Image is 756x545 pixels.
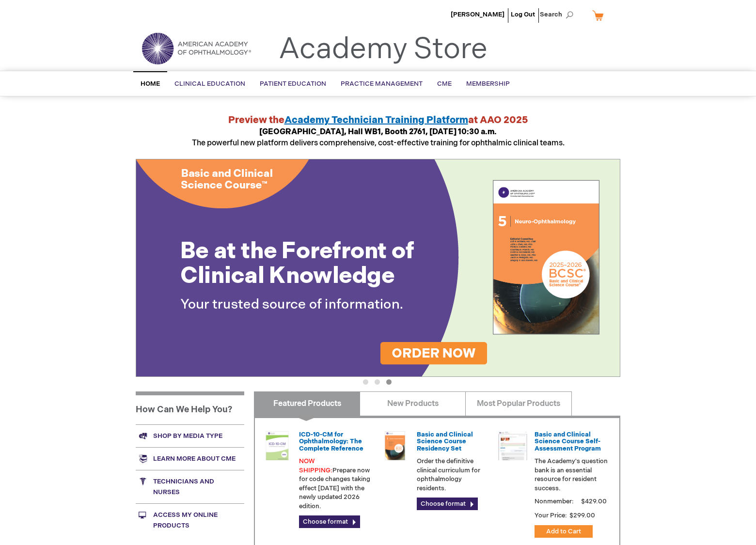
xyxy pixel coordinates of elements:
[228,114,528,126] strong: Preview the at AAO 2025
[174,80,245,88] span: Clinical Education
[136,447,244,470] a: Learn more about CME
[363,379,368,385] button: 1 of 3
[263,431,292,460] img: 0120008u_42.png
[511,11,535,18] a: Log Out
[136,503,244,537] a: Access My Online Products
[299,431,363,452] a: ICD-10-CM for Ophthalmology: The Complete Reference
[341,80,423,88] span: Practice Management
[279,32,488,67] a: Academy Store
[260,80,326,88] span: Patient Education
[386,379,392,385] button: 3 of 3
[417,457,490,493] p: Order the definitive clinical curriculum for ophthalmology residents.
[535,457,608,493] p: The Academy's question bank is an essential resource for resident success.
[535,496,574,508] strong: Nonmember:
[192,127,565,148] span: The powerful new platform delivers comprehensive, cost-effective training for ophthalmic clinical...
[136,424,244,447] a: Shop by media type
[540,5,577,24] span: Search
[498,431,527,460] img: bcscself_20.jpg
[380,431,409,460] img: 02850963u_47.png
[284,114,468,126] a: Academy Technician Training Platform
[299,457,373,511] p: Prepare now for code changes taking effect [DATE] with the newly updated 2026 edition.
[580,498,608,505] span: $429.00
[136,391,244,424] h1: How Can We Help You?
[535,512,567,519] strong: Your Price:
[466,80,510,88] span: Membership
[437,80,452,88] span: CME
[259,127,497,137] strong: [GEOGRAPHIC_DATA], Hall WB1, Booth 2761, [DATE] 10:30 a.m.
[299,457,332,474] font: NOW SHIPPING:
[568,512,597,519] span: $299.00
[299,515,360,528] a: Choose format
[141,80,160,88] span: Home
[417,431,473,452] a: Basic and Clinical Science Course Residency Set
[417,498,478,510] a: Choose format
[535,525,593,538] button: Add to Cart
[535,431,601,452] a: Basic and Clinical Science Course Self-Assessment Program
[465,391,571,416] a: Most Popular Products
[254,391,360,416] a: Featured Products
[546,528,581,535] span: Add to Cart
[136,470,244,503] a: Technicians and nurses
[360,391,466,416] a: New Products
[451,11,504,18] a: [PERSON_NAME]
[375,379,380,385] button: 2 of 3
